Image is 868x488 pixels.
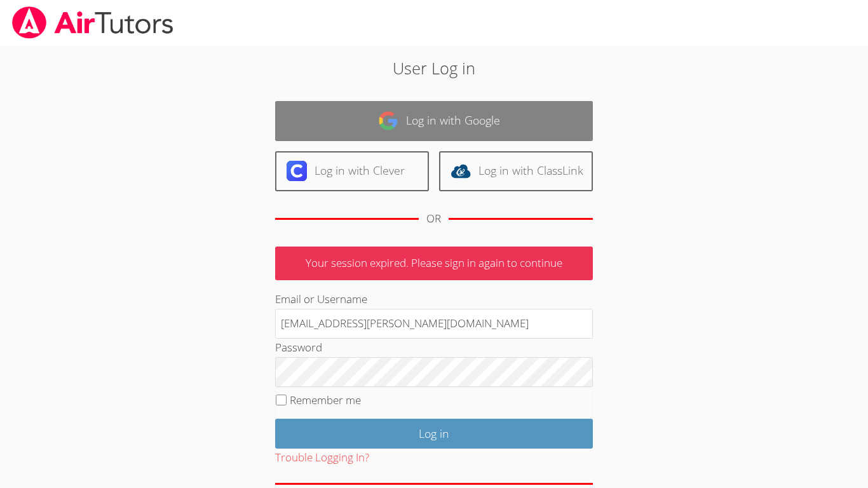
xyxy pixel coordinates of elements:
label: Remember me [290,393,361,407]
h2: User Log in [200,56,668,80]
a: Log in with ClassLink [439,151,593,191]
div: OR [426,210,441,228]
img: google-logo-50288ca7cdecda66e5e0955fdab243c47b7ad437acaf1139b6f446037453330a.svg [378,111,398,131]
input: Log in [275,419,593,449]
a: Log in with Google [275,101,593,141]
a: Log in with Clever [275,151,429,191]
img: clever-logo-6eab21bc6e7a338710f1a6ff85c0baf02591cd810cc4098c63d3a4b26e2feb20.svg [287,161,307,181]
label: Password [275,340,322,355]
label: Email or Username [275,292,367,306]
p: Your session expired. Please sign in again to continue [275,247,593,280]
button: Trouble Logging In? [275,449,369,467]
img: classlink-logo-d6bb404cc1216ec64c9a2012d9dc4662098be43eaf13dc465df04b49fa7ab582.svg [451,161,471,181]
img: airtutors_banner-c4298cdbf04f3fff15de1276eac7730deb9818008684d7c2e4769d2f7ddbe033.png [11,6,175,39]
